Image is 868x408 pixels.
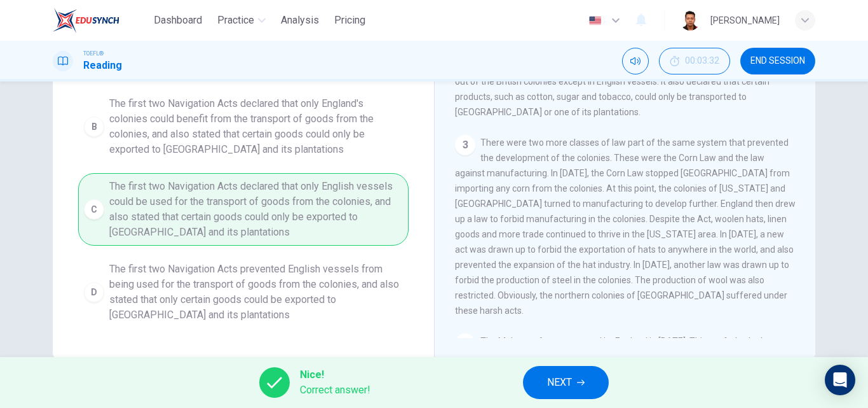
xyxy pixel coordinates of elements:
button: Pricing [329,9,370,32]
div: 3 [455,135,475,155]
span: Nice! [300,367,370,383]
span: Pricing [334,13,365,28]
button: 00:03:32 [659,48,730,74]
span: END SESSION [750,56,805,66]
img: en [587,16,603,25]
span: 00:03:32 [685,56,719,66]
div: [PERSON_NAME] [710,13,780,28]
div: Hide [659,48,730,74]
button: NEXT [523,366,609,399]
h1: Reading [83,58,122,73]
button: Analysis [276,9,324,32]
span: Correct answer! [300,383,370,398]
span: Analysis [281,13,319,28]
span: TOEFL® [83,49,104,58]
span: Practice [217,13,254,28]
div: Open Intercom Messenger [825,365,855,395]
div: Mute [622,48,649,74]
button: Dashboard [149,9,207,32]
button: END SESSION [740,48,815,74]
span: There were two more classes of law part of the same system that prevented the development of the ... [455,137,796,316]
span: NEXT [547,374,572,391]
a: EduSynch logo [53,8,149,33]
div: 4 [455,334,475,354]
span: The Molasses Act was passed by England in [DATE]. This act forbade the importation of molasses an... [455,336,792,392]
span: Dashboard [154,13,202,28]
img: Profile picture [680,10,700,31]
button: Practice [212,9,271,32]
img: EduSynch logo [53,8,119,33]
